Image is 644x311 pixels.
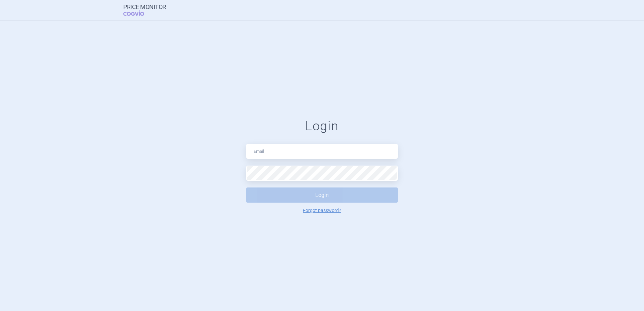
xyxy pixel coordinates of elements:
button: Login [246,187,398,203]
strong: Price Monitor [123,4,166,10]
input: Email [246,144,398,159]
a: Forgot password? [303,208,341,213]
span: COGVIO [123,10,154,16]
h1: Login [246,118,398,134]
a: Price MonitorCOGVIO [123,4,166,16]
